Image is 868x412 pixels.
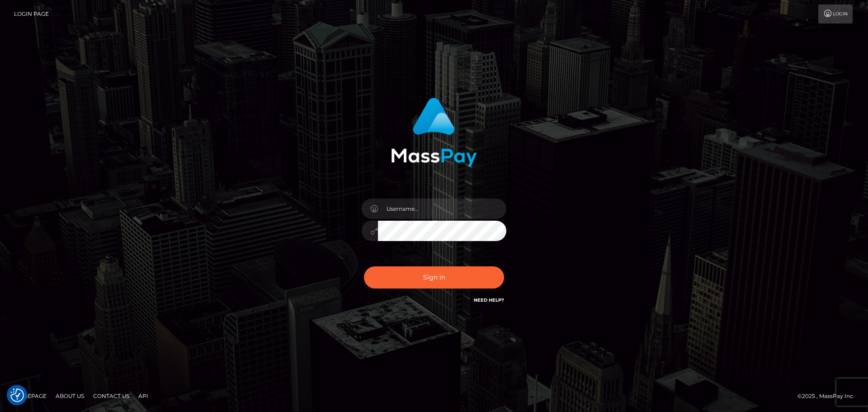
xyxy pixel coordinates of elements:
[364,266,504,289] button: Sign in
[14,5,49,24] a: Login Page
[52,389,88,403] a: About Us
[378,199,506,219] input: Username...
[10,388,24,402] img: Revisit consent button
[391,98,477,167] img: MassPay Login
[10,388,24,402] button: Consent Preferences
[797,391,861,401] div: © 2025 , MassPay Inc.
[135,389,152,403] a: API
[474,297,504,303] a: Need Help?
[90,389,133,403] a: Contact Us
[10,389,50,403] a: Homepage
[818,5,853,24] a: Login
